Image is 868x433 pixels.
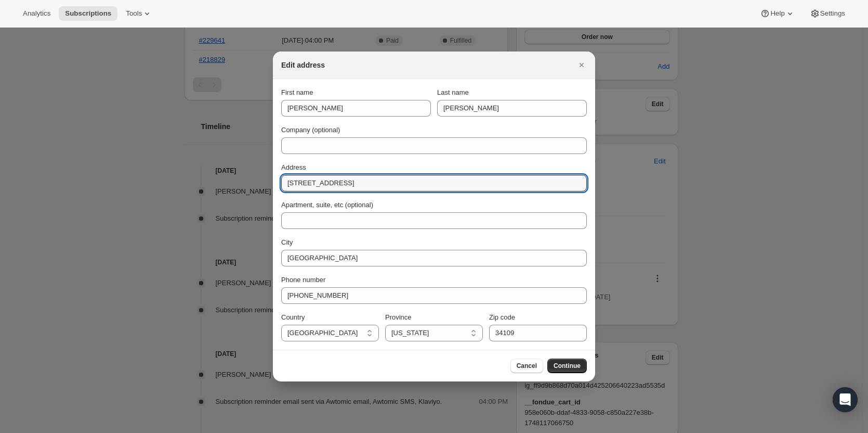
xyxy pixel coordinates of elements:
[281,88,313,96] span: First name
[17,6,57,21] button: Analytics
[489,313,515,321] span: Zip code
[281,163,306,171] span: Address
[120,6,159,21] button: Tools
[385,313,412,321] span: Province
[281,238,293,246] span: City
[833,387,858,412] div: Open Intercom Messenger
[281,276,325,284] span: Phone number
[754,6,801,21] button: Help
[281,313,305,321] span: Country
[510,359,543,373] button: Cancel
[554,362,581,370] span: Continue
[65,9,111,18] span: Subscriptions
[770,9,784,18] span: Help
[59,6,117,21] button: Subscriptions
[574,58,589,72] button: Close
[23,9,50,18] span: Analytics
[820,9,845,18] span: Settings
[126,9,142,18] span: Tools
[437,88,469,96] span: Last name
[547,359,587,373] button: Continue
[281,60,325,70] h2: Edit address
[517,362,537,370] span: Cancel
[281,126,340,134] span: Company (optional)
[281,201,373,209] span: Apartment, suite, etc (optional)
[804,6,851,21] button: Settings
